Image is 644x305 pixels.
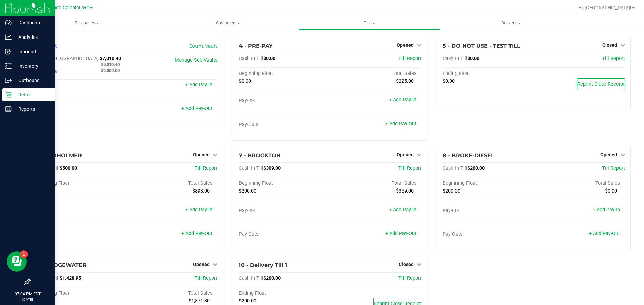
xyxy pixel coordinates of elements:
span: Deliveries [492,20,529,26]
a: Till Report [602,56,625,61]
a: Deliveries [440,16,581,30]
a: + Add Pay-In [389,97,416,103]
span: $500.00 [60,165,77,171]
span: Customers [158,20,298,26]
span: $7,010.40 [100,56,121,61]
a: Till Report [602,165,625,171]
div: Ending Float [443,71,534,77]
div: Beginning Float [239,180,330,186]
span: $0.00 [239,78,251,84]
p: Retail [12,91,52,99]
div: Pay-Outs [35,231,126,237]
span: $0.00 [443,78,455,84]
iframe: Resource center [7,251,27,272]
span: $1,871.30 [189,298,210,304]
div: Pay-Ins [35,208,126,214]
a: Manage Sub-Vaults [175,57,217,63]
a: + Add Pay-In [593,207,620,213]
iframe: Resource center unread badge [20,250,28,258]
div: Pay-Outs [239,122,330,128]
span: $359.00 [396,188,414,194]
div: Pay-Outs [35,106,126,112]
span: $0.00 [467,56,479,61]
span: Opened [397,152,414,157]
span: $200.00 [467,165,485,171]
p: Reports [12,105,52,113]
div: Total Sales [126,180,218,186]
div: Beginning Float [239,71,330,77]
div: Total Sales [330,71,421,77]
span: Opened [397,42,414,48]
span: Closed [602,42,617,48]
span: $200.00 [239,298,256,304]
span: Tills [299,20,439,26]
p: [DATE] [3,297,52,302]
div: Pay-Ins [239,208,330,214]
span: Orlando Colonial WC [44,5,89,11]
a: Till Report [398,165,421,171]
span: Opened [600,152,617,157]
inline-svg: Reports [5,106,12,112]
a: + Add Pay-In [185,207,212,213]
p: Inbound [12,48,52,56]
span: Opened [193,262,210,267]
span: Cash In Till [443,165,467,171]
span: 5 - DO NOT USE - TEST TILL [443,43,520,49]
button: Reprint Close Receipt [577,78,625,90]
a: Purchases [16,16,157,30]
div: Pay-Ins [443,208,534,214]
a: + Add Pay-Out [181,106,212,111]
span: Reprint Close Receipt [577,81,625,87]
span: Hi, [GEOGRAPHIC_DATA]! [578,5,631,10]
div: Beginning Float [443,180,534,186]
div: Pay-Outs [239,231,330,237]
div: Pay-Outs [443,231,534,237]
span: 9 - BRIDGEWATER [35,262,87,269]
span: Cash In [GEOGRAPHIC_DATA]: [35,56,100,61]
p: Analytics [12,33,52,41]
span: Cash In Till [443,56,467,61]
a: + Add Pay-In [185,82,212,88]
span: Till Report [398,275,421,281]
p: Dashboard [12,19,52,27]
a: Till Report [195,275,217,281]
span: $893.00 [192,188,210,194]
inline-svg: Analytics [5,34,12,41]
p: Inventory [12,62,52,70]
div: Beginning Float [35,180,126,186]
div: Pay-Ins [239,98,330,104]
span: $200.00 [263,275,281,281]
inline-svg: Retail [5,91,12,98]
span: Opened [193,152,210,157]
span: Cash In Till [239,165,263,171]
p: 07:04 PM EDT [3,291,52,297]
inline-svg: Inventory [5,63,12,69]
span: $1,428.95 [60,275,81,281]
a: Customers [157,16,299,30]
a: + Add Pay-In [389,207,416,213]
div: Beginning Float [35,290,126,296]
div: Total Sales [534,180,625,186]
span: Cash In Till [239,275,263,281]
a: + Add Pay-Out [385,121,416,127]
span: 10 - Delivery Till 1 [239,262,287,269]
div: Total Sales [330,180,421,186]
span: Cash In Till [239,56,263,61]
span: $5,010.40 [101,62,120,67]
span: 4 - PRE-PAY [239,43,273,49]
a: Till Report [398,56,421,61]
p: Outbound [12,76,52,84]
span: $0.00 [263,56,275,61]
a: Tills [299,16,440,30]
span: $309.00 [263,165,281,171]
span: Closed [399,262,414,267]
span: $225.00 [396,78,414,84]
span: $2,000.00 [101,68,120,73]
a: Till Report [195,165,217,171]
